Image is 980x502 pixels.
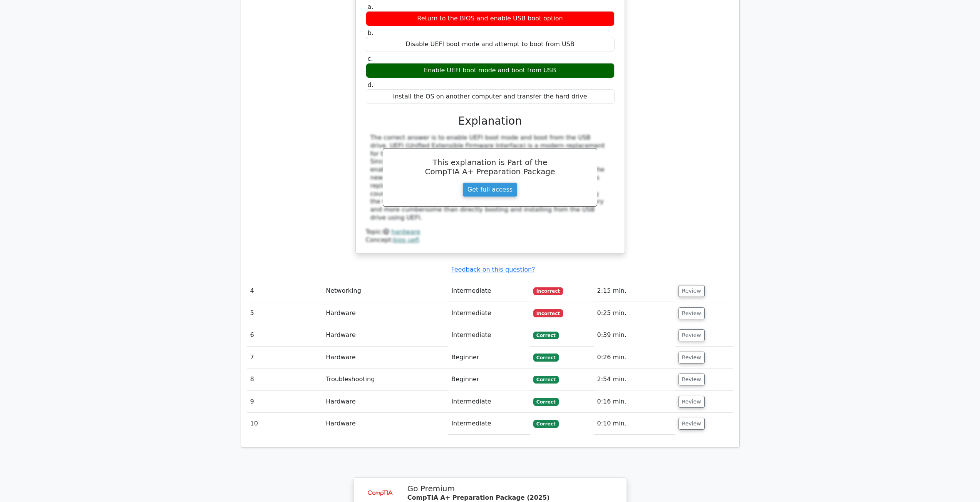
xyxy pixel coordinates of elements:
[533,354,558,361] span: Correct
[391,228,420,235] a: hardware
[678,374,705,385] button: Review
[247,302,323,324] td: 5
[247,391,323,413] td: 9
[533,332,558,339] span: Correct
[448,413,530,435] td: Intermediate
[448,369,530,390] td: Beginner
[448,324,530,346] td: Intermediate
[678,396,705,408] button: Review
[366,11,615,26] div: Return to the BIOS and enable USB boot option
[247,413,323,435] td: 10
[247,280,323,302] td: 4
[370,115,610,128] h3: Explanation
[247,369,323,390] td: 8
[678,329,705,341] button: Review
[366,228,615,236] div: Topic:
[323,302,448,324] td: Hardware
[594,324,675,346] td: 0:39 min.
[448,302,530,324] td: Intermediate
[594,369,675,390] td: 2:54 min.
[533,420,558,428] span: Correct
[247,324,323,346] td: 6
[323,280,448,302] td: Networking
[451,266,535,273] a: Feedback on this question?
[533,309,563,317] span: Incorrect
[368,3,374,10] span: a.
[594,347,675,369] td: 0:26 min.
[533,287,563,295] span: Incorrect
[393,236,419,243] a: bios uefi
[448,391,530,413] td: Intermediate
[533,398,558,405] span: Correct
[594,391,675,413] td: 0:16 min.
[368,81,374,88] span: d.
[247,347,323,369] td: 7
[594,302,675,324] td: 0:25 min.
[323,391,448,413] td: Hardware
[366,63,615,78] div: Enable UEFI boot mode and boot from USB
[678,307,705,319] button: Review
[594,413,675,435] td: 0:10 min.
[594,280,675,302] td: 2:15 min.
[533,376,558,384] span: Correct
[448,280,530,302] td: Intermediate
[368,55,373,62] span: c.
[678,418,705,430] button: Review
[368,29,374,37] span: b.
[366,236,615,244] div: Concept:
[678,352,705,364] button: Review
[323,324,448,346] td: Hardware
[366,89,615,104] div: Install the OS on another computer and transfer the hard drive
[323,347,448,369] td: Hardware
[323,369,448,390] td: Troubleshooting
[366,37,615,52] div: Disable UEFI boot mode and attempt to boot from USB
[448,347,530,369] td: Beginner
[323,413,448,435] td: Hardware
[462,182,518,197] a: Get full access
[370,134,610,222] div: The correct answer is to enable UEFI boot mode and boot from the USB drive. UEFI (Unified Extensi...
[678,285,705,297] button: Review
